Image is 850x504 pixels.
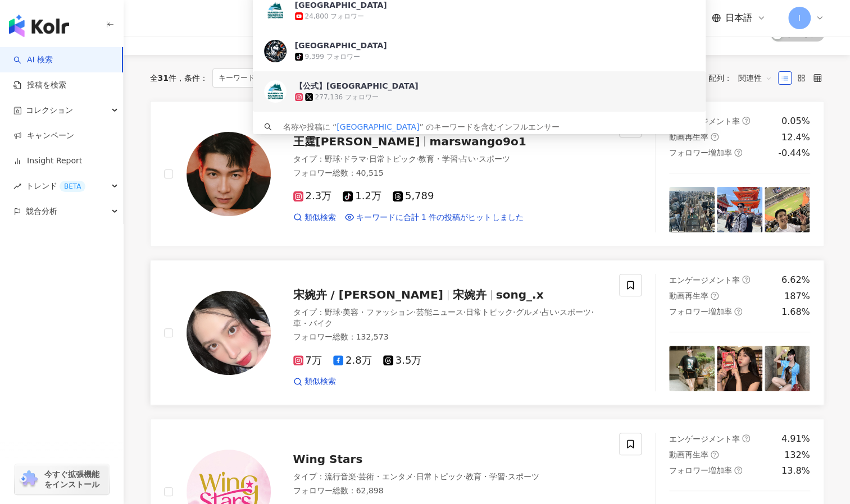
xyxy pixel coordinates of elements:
span: キーワードに合計 1 件の投稿がヒットしました [356,212,524,223]
span: · [463,308,465,317]
img: post-image [669,346,715,391]
span: 日常トピック [369,154,416,163]
span: question-circle [734,149,742,157]
span: · [413,472,416,481]
span: フォロワー増加率 [669,148,732,157]
span: ドラマ [343,154,366,163]
div: タイプ ： [293,471,606,483]
a: Insight Report [13,155,82,167]
span: 動画再生率 [669,450,708,459]
div: BETA [60,181,85,192]
span: 動画再生率 [669,132,708,141]
span: 野球 [325,154,340,163]
div: フォロワー総数 ： 132,573 [293,332,606,343]
span: 31 [158,74,169,83]
span: スポーツ [507,472,539,481]
span: 教育・学習 [466,472,505,481]
span: question-circle [711,133,719,141]
img: KOL Avatar [264,80,287,103]
div: タイプ ： [293,154,606,165]
div: 0.05% [781,115,810,127]
a: KOL Avatar王霆[PERSON_NAME]marswango9o1タイプ：野球·ドラマ·日常トピック·教育・学習·占い·スポーツフォロワー総数：40,5152.3万1.2万5,789類似... [150,101,824,246]
span: search [264,123,272,131]
div: 全 件 [150,74,176,83]
div: 名称や投稿に “ ” のキーワードを含むインフルエンサー [283,121,560,133]
span: エンゲージメント率 [669,434,740,443]
span: question-circle [742,276,750,283]
img: post-image [765,346,810,391]
span: キーワード：[GEOGRAPHIC_DATA] [212,68,357,88]
span: コレクション [26,98,73,123]
div: -0.44% [778,147,810,159]
span: · [505,472,507,481]
img: KOL Avatar [264,40,287,62]
div: フォロワー総数 ： 62,898 [293,485,606,497]
img: KOL Avatar [187,291,271,375]
span: 王霆[PERSON_NAME] [293,135,420,148]
span: question-circle [742,434,750,442]
span: 日常トピック [416,472,463,481]
span: フォロワー増加率 [669,466,732,475]
span: トレンド [26,173,85,199]
div: 4.91% [781,433,810,445]
span: · [557,308,560,317]
span: 美容・ファッション [343,308,413,317]
span: 芸術・エンタメ [358,472,413,481]
span: 宋婉卉 / [PERSON_NAME] [293,288,443,301]
span: 流行音楽 [325,472,356,481]
img: logo [9,15,69,37]
span: 動画再生率 [669,291,708,300]
span: · [476,154,478,163]
a: キーワードに合計 1 件の投稿がヒットしました [345,212,524,223]
img: KOL Avatar [187,132,271,216]
span: 芸能ニュース [416,308,463,317]
span: I [798,12,800,24]
span: · [539,308,541,317]
a: キャンペーン [13,130,74,141]
img: post-image [717,187,762,232]
span: スポーツ [479,154,510,163]
div: 12.4% [781,131,810,144]
img: post-image [669,187,715,232]
span: · [513,308,515,317]
span: · [340,308,343,317]
span: 1.2万 [343,190,381,202]
span: · [591,308,593,317]
a: chrome extension今すぐ拡張機能をインストール [15,464,109,494]
span: 今すぐ拡張機能をインストール [44,469,106,489]
img: post-image [765,187,810,232]
div: タイプ ： [293,307,606,329]
img: post-image [717,346,762,391]
div: 【公式】[GEOGRAPHIC_DATA] [295,80,419,91]
span: question-circle [734,308,742,315]
div: 132% [784,449,810,461]
img: chrome extension [18,470,39,488]
span: song_.x [496,288,544,301]
div: 1.68% [781,306,810,318]
span: 7万 [293,355,322,366]
span: · [458,154,460,163]
span: 類似検索 [304,212,336,223]
span: 日本語 [725,12,752,24]
span: · [416,154,418,163]
span: 教育・学習 [419,154,458,163]
div: 配列： [708,69,778,87]
span: question-circle [711,451,719,459]
span: rise [13,182,21,190]
span: question-circle [734,466,742,474]
span: · [356,472,358,481]
span: 3.5万 [383,355,422,366]
span: 2.3万 [293,190,332,202]
span: 野球 [325,308,340,317]
a: 投稿を検索 [13,80,66,91]
span: 関連性 [738,69,772,87]
div: [GEOGRAPHIC_DATA] [295,40,387,51]
span: Wing Stars [293,452,363,466]
span: 2.8万 [333,355,372,366]
span: 宋婉卉 [453,288,487,301]
div: 187% [784,290,810,303]
span: 占い [542,308,557,317]
span: [GEOGRAPHIC_DATA] [337,122,419,131]
div: 6.62% [781,274,810,286]
span: 日常トピック [466,308,513,317]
